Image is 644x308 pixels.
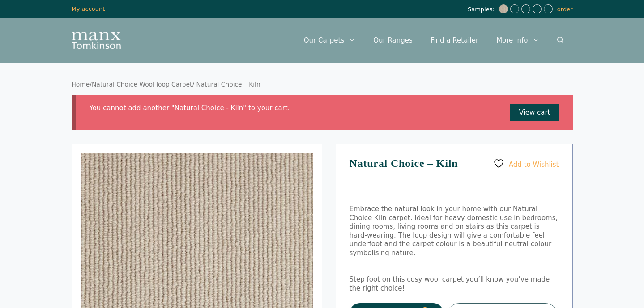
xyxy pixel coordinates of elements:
a: More Info [487,27,548,54]
p: Step foot on this cosy wool carpet you’ll know you’ve made the right choice! [350,275,559,293]
p: Embrace the natural look in your home with our Natural Choice Kiln carpet. Ideal for heavy domest... [350,205,559,257]
a: Home [72,81,90,88]
a: Our Carpets [295,27,365,54]
span: Samples: [468,6,497,13]
h1: Natural Choice – Kiln [350,158,559,187]
li: You cannot add another "Natural Choice - Kiln" to your cart. [90,104,559,113]
a: Add to Wishlist [493,158,559,169]
span: Add to Wishlist [509,161,559,169]
a: Open Search Bar [548,27,573,54]
img: Natural Choice - Kiln [499,4,508,13]
a: Find a Retailer [422,27,487,54]
nav: Breadcrumb [72,81,573,89]
a: order [557,6,573,13]
nav: Primary [295,27,573,54]
a: My account [72,5,105,12]
a: Our Ranges [364,27,422,54]
a: View cart [510,104,559,122]
a: Natural Choice Wool loop Carpet [92,81,192,88]
img: Manx Tomkinson [72,32,121,49]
